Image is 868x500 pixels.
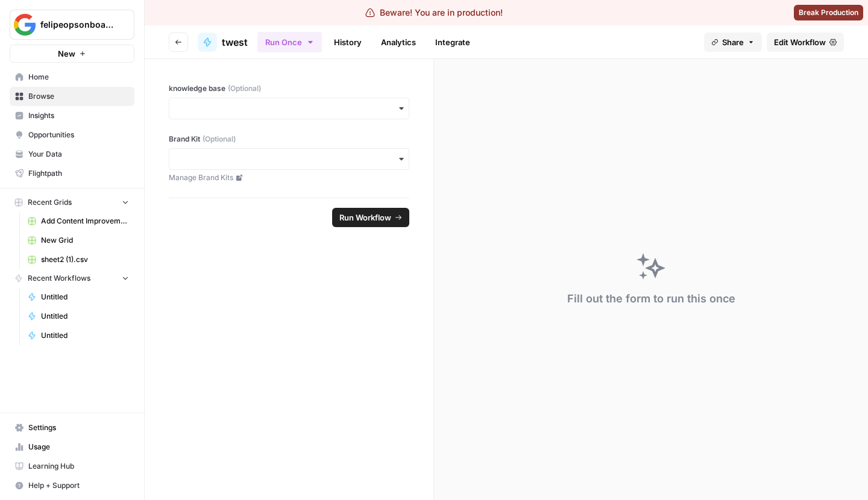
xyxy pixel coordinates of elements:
[10,145,134,164] a: Your Data
[257,32,322,52] button: Run Once
[10,106,134,125] a: Insights
[222,35,248,49] span: twest
[374,33,423,52] a: Analytics
[28,480,129,491] span: Help + Support
[10,269,134,287] button: Recent Workflows
[10,10,134,40] button: Workspace: felipeopsonboarding
[774,36,826,48] span: Edit Workflow
[704,33,762,52] button: Share
[22,211,134,231] a: Add Content Improvements to Page
[22,287,134,307] a: Untitled
[40,19,113,31] span: felipeopsonboarding
[41,254,129,265] span: sheet2 (1).csv
[339,211,391,223] span: Run Workflow
[28,110,129,121] span: Insights
[169,83,409,94] label: knowledge base
[10,67,134,87] a: Home
[58,48,75,60] span: New
[10,125,134,145] a: Opportunities
[22,231,134,250] a: New Grid
[767,33,844,52] a: Edit Workflow
[28,168,129,179] span: Flightpath
[10,87,134,106] a: Browse
[228,83,261,94] span: (Optional)
[722,36,744,48] span: Share
[203,134,236,145] span: (Optional)
[10,437,134,457] a: Usage
[28,130,129,140] span: Opportunities
[365,7,503,19] div: Beware! You are in production!
[28,72,129,83] span: Home
[332,208,409,227] button: Run Workflow
[22,326,134,345] a: Untitled
[794,5,863,20] button: Break Production
[41,292,129,302] span: Untitled
[10,418,134,437] a: Settings
[28,461,129,472] span: Learning Hub
[799,7,858,18] span: Break Production
[169,172,409,183] a: Manage Brand Kits
[22,250,134,269] a: sheet2 (1).csv
[428,33,477,52] a: Integrate
[10,45,134,63] button: New
[28,422,129,433] span: Settings
[169,134,409,145] label: Brand Kit
[10,457,134,476] a: Learning Hub
[567,290,735,307] div: Fill out the form to run this once
[28,442,129,452] span: Usage
[41,235,129,246] span: New Grid
[41,311,129,322] span: Untitled
[10,164,134,183] a: Flightpath
[28,149,129,160] span: Your Data
[22,307,134,326] a: Untitled
[198,33,248,52] a: twest
[41,216,129,227] span: Add Content Improvements to Page
[14,14,36,36] img: felipeopsonboarding Logo
[10,476,134,495] button: Help + Support
[28,91,129,102] span: Browse
[327,33,369,52] a: History
[41,330,129,341] span: Untitled
[10,193,134,211] button: Recent Grids
[28,197,72,208] span: Recent Grids
[28,273,90,284] span: Recent Workflows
